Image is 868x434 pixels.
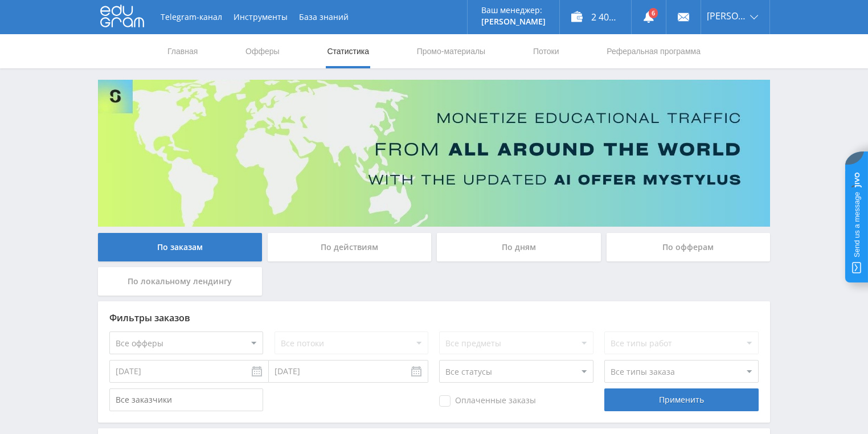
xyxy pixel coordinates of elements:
a: Статистика [326,34,370,68]
div: По локальному лендингу [98,267,262,296]
div: Фильтры заказов [109,313,759,323]
input: Все заказчики [109,388,263,411]
img: Banner [98,80,770,227]
a: Офферы [244,34,281,68]
div: По заказам [98,233,262,261]
div: По дням [437,233,601,261]
p: Ваш менеджер: [481,6,546,15]
span: Оплаченные заказы [439,395,536,407]
div: Применить [604,388,758,411]
p: [PERSON_NAME] [481,17,546,26]
a: Главная [166,34,199,68]
a: Реферальная программа [605,34,702,68]
a: Потоки [532,34,560,68]
span: [PERSON_NAME] [707,11,747,21]
a: Промо-материалы [416,34,486,68]
div: По офферам [607,233,771,261]
div: По действиям [268,233,432,261]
